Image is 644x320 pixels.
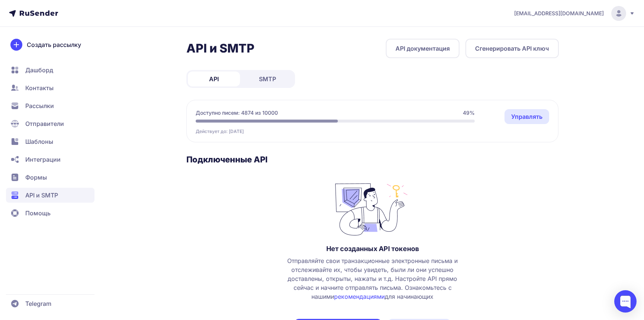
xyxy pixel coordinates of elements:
span: Создать рассылку [27,40,81,49]
h2: API и SMTP [186,41,254,56]
a: API [188,72,240,86]
span: SMTP [259,75,276,83]
a: API документация [386,39,459,58]
span: 49% [463,109,475,117]
span: Отправители [25,119,64,128]
h3: Подключенные API [186,154,559,165]
span: Помощь [25,209,51,218]
a: SMTP [241,72,294,86]
span: Дашборд [25,66,53,75]
span: Контакты [25,83,54,92]
a: рекомендациями [334,293,385,300]
span: API и SMTP [25,191,58,200]
button: Сгенерировать API ключ [465,39,559,58]
span: Шаблоны [25,137,53,146]
span: Telegram [25,299,51,308]
span: Интеграции [25,155,61,164]
span: Отправляйте свои транзакционные электронные письма и отслеживайте их, чтобы увидеть, были ли они ... [280,256,465,301]
a: Управлять [504,109,549,124]
img: no_photo [335,180,410,235]
a: Telegram [6,296,94,311]
span: Формы [25,173,47,182]
span: API [209,75,219,83]
h3: Нет созданных API токенов [326,244,419,253]
span: [EMAIL_ADDRESS][DOMAIN_NAME] [514,10,604,17]
span: Доступно писем: 4874 из 10000 [196,109,278,117]
span: Рассылки [25,101,54,110]
span: Действует до: [DATE] [196,129,244,134]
